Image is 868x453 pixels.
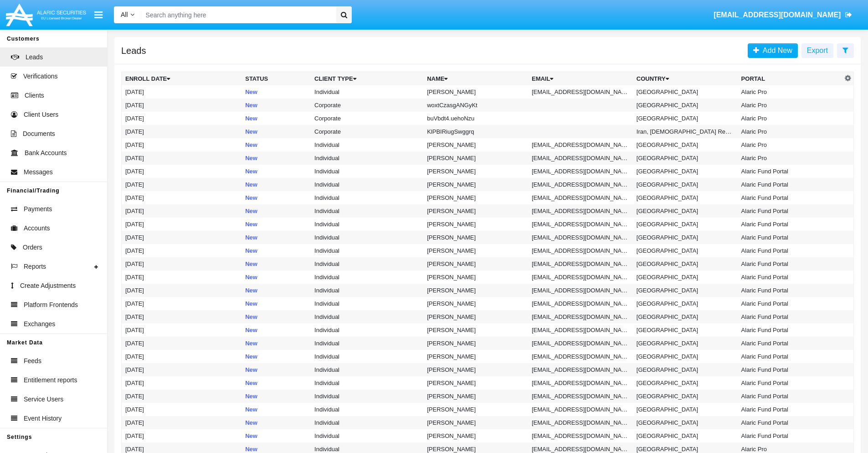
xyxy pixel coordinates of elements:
[633,244,738,257] td: [GEOGRAPHIC_DATA]
[633,99,738,112] td: [GEOGRAPHIC_DATA]
[311,178,423,191] td: Individual
[122,257,242,271] td: [DATE]
[311,85,423,99] td: Individual
[738,271,842,284] td: Alaric Fund Portal
[633,271,738,284] td: [GEOGRAPHIC_DATA]
[122,337,242,350] td: [DATE]
[528,403,633,416] td: [EMAIL_ADDRESS][DOMAIN_NAME]
[121,11,128,18] span: All
[738,218,842,231] td: Alaric Fund Portal
[423,204,528,218] td: [PERSON_NAME]
[241,231,311,244] td: New
[633,138,738,151] td: [GEOGRAPHIC_DATA]
[528,416,633,429] td: [EMAIL_ADDRESS][DOMAIN_NAME]
[311,403,423,416] td: Individual
[122,271,242,284] td: [DATE]
[241,191,311,204] td: New
[738,204,842,218] td: Alaric Fund Portal
[311,284,423,297] td: Individual
[423,403,528,416] td: [PERSON_NAME]
[423,271,528,284] td: [PERSON_NAME]
[423,323,528,337] td: [PERSON_NAME]
[23,129,55,139] span: Documents
[311,204,423,218] td: Individual
[423,72,528,86] th: Name
[20,281,76,291] span: Create Adjustments
[24,375,77,385] span: Entitlement reports
[241,403,311,416] td: New
[423,231,528,244] td: [PERSON_NAME]
[241,297,311,310] td: New
[528,165,633,178] td: [EMAIL_ADDRESS][DOMAIN_NAME]
[423,429,528,443] td: [PERSON_NAME]
[633,231,738,244] td: [GEOGRAPHIC_DATA]
[311,244,423,257] td: Individual
[122,99,242,112] td: [DATE]
[25,148,67,158] span: Bank Accounts
[241,323,311,337] td: New
[633,218,738,231] td: [GEOGRAPHIC_DATA]
[738,138,842,151] td: Alaric Pro
[423,390,528,403] td: [PERSON_NAME]
[122,376,242,390] td: [DATE]
[122,363,242,376] td: [DATE]
[633,165,738,178] td: [GEOGRAPHIC_DATA]
[24,204,52,214] span: Payments
[311,99,423,112] td: Corporate
[241,284,311,297] td: New
[423,257,528,271] td: [PERSON_NAME]
[241,390,311,403] td: New
[528,390,633,403] td: [EMAIL_ADDRESS][DOMAIN_NAME]
[311,363,423,376] td: Individual
[528,350,633,363] td: [EMAIL_ADDRESS][DOMAIN_NAME]
[528,204,633,218] td: [EMAIL_ADDRESS][DOMAIN_NAME]
[121,47,146,54] h5: Leads
[423,310,528,323] td: [PERSON_NAME]
[241,178,311,191] td: New
[122,429,242,443] td: [DATE]
[423,191,528,204] td: [PERSON_NAME]
[311,138,423,151] td: Individual
[26,52,43,62] span: Leads
[738,390,842,403] td: Alaric Fund Portal
[528,244,633,257] td: [EMAIL_ADDRESS][DOMAIN_NAME]
[738,178,842,191] td: Alaric Fund Portal
[759,47,792,54] span: Add New
[423,178,528,191] td: [PERSON_NAME]
[633,85,738,99] td: [GEOGRAPHIC_DATA]
[24,110,58,120] span: Client Users
[241,271,311,284] td: New
[423,151,528,165] td: [PERSON_NAME]
[528,178,633,191] td: [EMAIL_ADDRESS][DOMAIN_NAME]
[738,244,842,257] td: Alaric Fund Portal
[122,297,242,310] td: [DATE]
[738,257,842,271] td: Alaric Fund Portal
[528,337,633,350] td: [EMAIL_ADDRESS][DOMAIN_NAME]
[633,310,738,323] td: [GEOGRAPHIC_DATA]
[241,429,311,443] td: New
[738,350,842,363] td: Alaric Fund Portal
[24,224,50,233] span: Accounts
[423,85,528,99] td: [PERSON_NAME]
[738,125,842,138] td: Alaric Pro
[311,310,423,323] td: Individual
[423,99,528,112] td: woxtCzasgANGyKt
[807,47,828,54] span: Export
[738,112,842,125] td: Alaric Pro
[241,85,311,99] td: New
[633,350,738,363] td: [GEOGRAPHIC_DATA]
[738,231,842,244] td: Alaric Fund Portal
[423,244,528,257] td: [PERSON_NAME]
[122,231,242,244] td: [DATE]
[24,356,41,366] span: Feeds
[241,218,311,231] td: New
[528,138,633,151] td: [EMAIL_ADDRESS][DOMAIN_NAME]
[241,416,311,429] td: New
[633,178,738,191] td: [GEOGRAPHIC_DATA]
[241,138,311,151] td: New
[633,337,738,350] td: [GEOGRAPHIC_DATA]
[748,43,798,58] a: Add New
[122,151,242,165] td: [DATE]
[122,244,242,257] td: [DATE]
[241,151,311,165] td: New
